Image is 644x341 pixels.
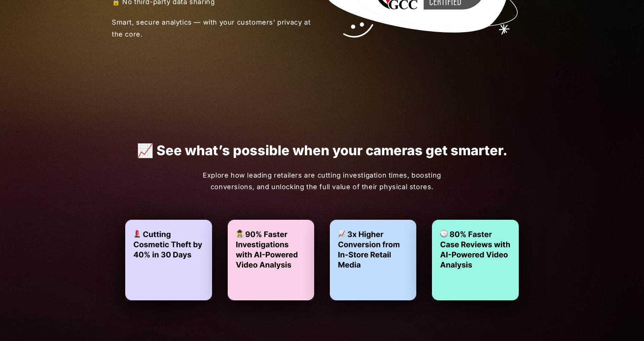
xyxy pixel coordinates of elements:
[228,220,314,300] img: Faster investigations
[112,16,322,40] span: Smart, secure analytics — with your customers’ privacy at the core.
[125,220,212,300] img: Cosmetic theft
[121,143,523,158] p: 📈 See what’s possible when your cameras get smarter.
[193,169,451,193] p: Explore how leading retailers are cutting investigation times, boosting conversions, and unlockin...
[330,220,416,300] img: Higher conversions
[432,220,518,300] img: Fast AI fuelled case reviews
